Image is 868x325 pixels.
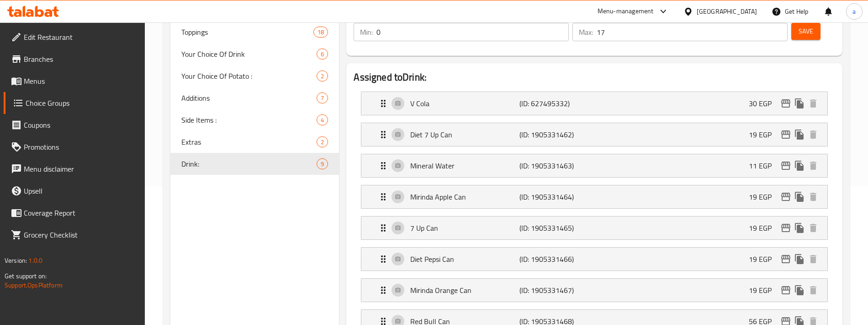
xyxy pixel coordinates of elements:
p: 19 EGP [749,222,779,233]
span: Additions [181,92,317,103]
button: delete [806,252,820,266]
a: Menu disclaimer [4,158,145,180]
li: Expand [354,275,835,306]
button: duplicate [793,159,806,173]
p: (ID: 1905331463) [519,160,592,171]
span: Your Choice Of Drink [181,49,317,60]
span: Grocery Checklist [24,229,138,240]
button: delete [806,159,820,173]
span: 2 [317,72,328,81]
button: edit [779,221,793,235]
li: Expand [354,181,835,212]
a: Coupons [4,114,145,136]
span: Promotions [24,141,138,152]
div: Your Choice Of Drink6 [170,43,339,65]
button: delete [806,221,820,235]
button: delete [806,128,820,141]
span: Coverage Report [24,207,138,218]
div: Drink:9 [170,153,339,175]
button: edit [779,190,793,204]
div: Expand [361,279,827,302]
a: Upsell [4,180,145,202]
div: Expand [361,123,827,146]
span: Your Choice Of Potato : [181,70,317,81]
button: duplicate [793,190,806,204]
span: 9 [317,160,328,168]
p: Mineral Water [410,160,519,171]
div: Side Items :4 [170,109,339,131]
li: Expand [354,150,835,181]
span: Branches [24,54,138,65]
button: duplicate [793,97,806,110]
p: 30 EGP [749,98,779,109]
div: Expand [361,248,827,271]
a: Menus [4,70,145,92]
a: Edit Restaurant [4,26,145,48]
button: delete [806,283,820,297]
button: duplicate [793,221,806,235]
span: Upsell [24,185,138,196]
span: Version: [5,255,27,266]
span: 18 [314,28,328,37]
span: 7 [317,94,328,103]
p: 19 EGP [749,191,779,202]
div: Choices [317,136,328,147]
h2: Assigned to Drink: [354,70,835,84]
span: Save [799,26,813,37]
span: 6 [317,50,328,59]
button: edit [779,159,793,173]
div: Toppings18 [170,21,339,43]
span: Coupons [24,119,138,130]
span: Drink: [181,158,317,169]
p: Max: [579,27,593,38]
li: Expand [354,119,835,150]
p: Mirinda Orange Can [410,285,519,296]
button: edit [779,283,793,297]
a: Support.OpsPlatform [5,279,63,291]
span: 4 [317,116,328,125]
button: delete [806,97,820,110]
li: Expand [354,244,835,275]
div: Additions7 [170,87,339,109]
p: (ID: 1905331462) [519,129,592,140]
span: Side Items : [181,114,317,125]
span: Extras [181,136,317,147]
button: edit [779,128,793,141]
p: 19 EGP [749,285,779,296]
div: Menu-management [598,6,654,17]
div: Expand [361,185,827,208]
span: Menu disclaimer [24,163,138,174]
button: delete [806,190,820,204]
p: V Cola [410,98,519,109]
div: Extras2 [170,131,339,153]
p: Min: [360,27,373,38]
span: Edit Restaurant [24,32,138,43]
a: Grocery Checklist [4,224,145,246]
p: 7 Up Can [410,222,519,233]
p: Diet Pepsi Can [410,254,519,265]
button: duplicate [793,283,806,297]
a: Choice Groups [4,92,145,114]
p: (ID: 1905331466) [519,254,592,265]
div: Choices [313,27,328,38]
p: (ID: 1905331467) [519,285,592,296]
p: Mirinda Apple Can [410,191,519,202]
button: Save [791,23,820,40]
a: Coverage Report [4,202,145,224]
button: edit [779,252,793,266]
span: Menus [24,76,138,87]
p: 19 EGP [749,129,779,140]
li: Expand [354,88,835,119]
div: Your Choice Of Potato :2 [170,65,339,87]
span: 2 [317,138,328,146]
div: [GEOGRAPHIC_DATA] [697,6,757,16]
button: duplicate [793,252,806,266]
span: Toppings [181,27,314,38]
div: Expand [361,217,827,239]
button: edit [779,97,793,110]
li: Expand [354,212,835,244]
p: Diet 7 Up Can [410,129,519,140]
div: Expand [361,92,827,115]
p: 19 EGP [749,254,779,265]
span: Choice Groups [26,97,138,108]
